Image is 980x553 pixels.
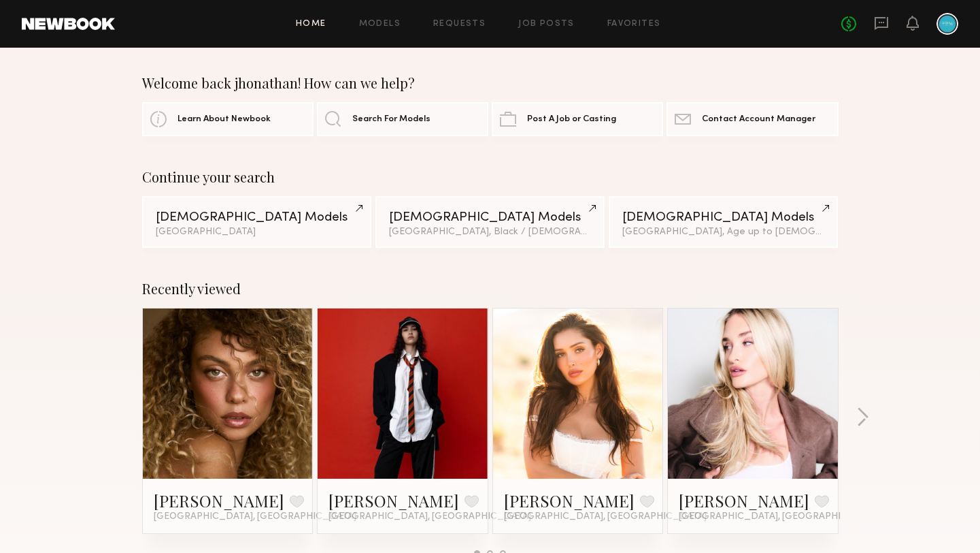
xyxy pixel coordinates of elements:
a: [PERSON_NAME] [154,490,284,511]
span: Contact Account Manager [702,115,815,124]
div: [DEMOGRAPHIC_DATA] Models [389,211,591,224]
div: [DEMOGRAPHIC_DATA] Models [622,211,824,224]
a: [PERSON_NAME] [504,490,635,511]
a: [DEMOGRAPHIC_DATA] Models[GEOGRAPHIC_DATA] [142,196,371,248]
a: Contact Account Manager [666,102,838,136]
div: Welcome back jhonathan! How can we help? [142,75,839,91]
div: [GEOGRAPHIC_DATA], Black / [DEMOGRAPHIC_DATA] [389,227,591,237]
span: [GEOGRAPHIC_DATA], [GEOGRAPHIC_DATA] [154,511,356,522]
a: Favorites [607,20,661,29]
a: Post A Job or Casting [492,102,663,136]
div: [GEOGRAPHIC_DATA], Age up to [DEMOGRAPHIC_DATA]. [622,227,824,237]
div: [DEMOGRAPHIC_DATA] Models [156,211,358,224]
div: [GEOGRAPHIC_DATA] [156,227,358,237]
span: [GEOGRAPHIC_DATA], [GEOGRAPHIC_DATA] [679,511,881,522]
a: Home [296,20,326,29]
span: Learn About Newbook [178,115,271,124]
a: Learn About Newbook [142,102,314,136]
span: [GEOGRAPHIC_DATA], [GEOGRAPHIC_DATA] [328,511,531,522]
a: [DEMOGRAPHIC_DATA] Models[GEOGRAPHIC_DATA], Black / [DEMOGRAPHIC_DATA] [375,196,605,248]
a: Search For Models [317,102,488,136]
a: [DEMOGRAPHIC_DATA] Models[GEOGRAPHIC_DATA], Age up to [DEMOGRAPHIC_DATA]. [609,196,838,248]
a: [PERSON_NAME] [679,490,809,511]
a: Models [359,20,401,29]
div: Continue your search [142,169,839,185]
a: Job Posts [518,20,575,29]
a: Requests [433,20,486,29]
span: [GEOGRAPHIC_DATA], [GEOGRAPHIC_DATA] [504,511,707,522]
div: Recently viewed [142,281,839,297]
span: Post A Job or Casting [527,115,616,124]
span: Search For Models [352,115,430,124]
a: [PERSON_NAME] [328,490,459,511]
